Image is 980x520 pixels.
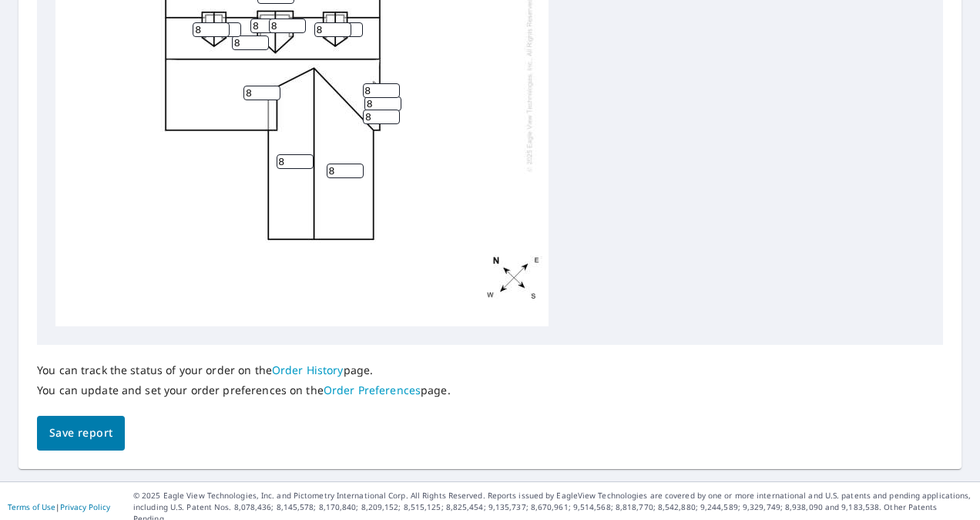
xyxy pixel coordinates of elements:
a: Terms of Use [8,501,55,512]
span: Save report [49,424,112,443]
p: You can update and set your order preferences on the page. [37,383,451,397]
a: Order History [272,363,344,377]
p: You can track the status of your order on the page. [37,363,451,377]
p: | [8,502,110,512]
a: Privacy Policy [60,501,110,512]
button: Save report [37,416,125,451]
a: Order Preferences [324,383,421,397]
